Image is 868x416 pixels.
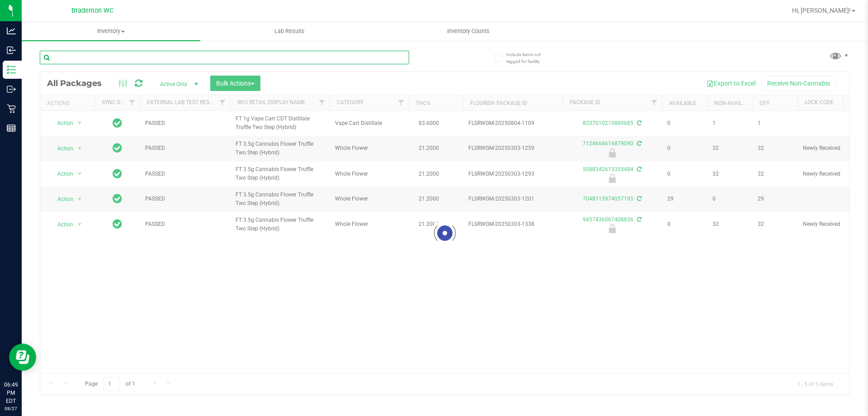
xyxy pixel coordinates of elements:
span: Inventory Counts [435,27,502,35]
span: Bradenton WC [71,7,113,14]
inline-svg: Inventory [7,65,16,74]
a: Lab Results [200,22,379,41]
span: Hi, [PERSON_NAME]! [792,7,851,14]
iframe: Resource center [9,344,36,371]
inline-svg: Retail [7,104,16,113]
span: Lab Results [262,27,317,35]
inline-svg: Inbound [7,46,16,55]
span: Include items not tagged for facility [506,51,552,65]
input: Search Package ID, Item Name, SKU, Lot or Part Number... [40,51,409,64]
inline-svg: Reports [7,124,16,133]
inline-svg: Outbound [7,85,16,94]
a: Inventory [22,22,200,41]
p: 08/27 [4,405,18,412]
a: Inventory Counts [379,22,557,41]
inline-svg: Analytics [7,26,16,35]
p: 06:49 PM EDT [4,381,18,405]
span: Inventory [22,27,200,35]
